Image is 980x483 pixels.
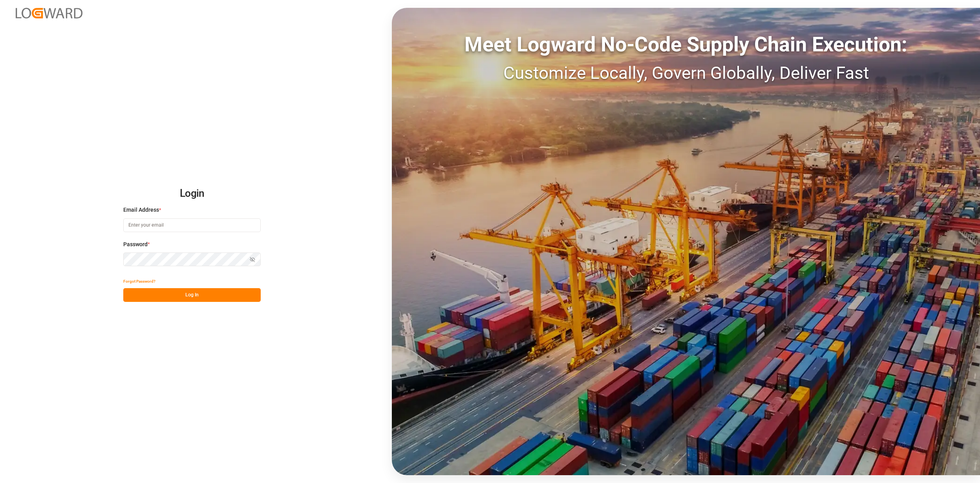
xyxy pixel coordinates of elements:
input: Enter your email [123,218,261,232]
div: Meet Logward No-Code Supply Chain Execution: [392,29,980,60]
span: Email Address [123,206,159,214]
h2: Login [123,181,261,206]
button: Forgot Password? [123,274,155,288]
img: Logward_new_orange.png [16,8,82,18]
div: Customize Locally, Govern Globally, Deliver Fast [392,60,980,86]
span: Password [123,240,148,249]
button: Log In [123,288,261,302]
